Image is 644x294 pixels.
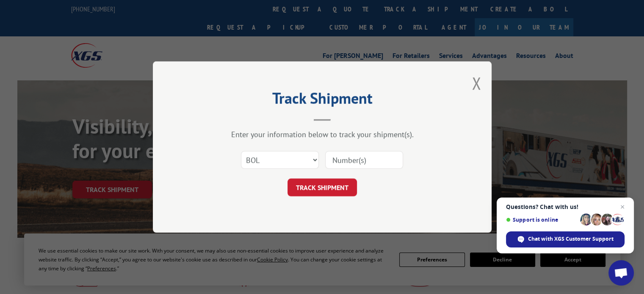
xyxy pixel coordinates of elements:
[617,202,627,212] span: Close chat
[528,235,614,243] span: Chat with XGS Customer Support
[287,179,357,196] button: TRACK SHIPMENT
[506,217,577,223] span: Support is online
[506,231,625,247] div: Chat with XGS Customer Support
[472,72,481,94] button: Close modal
[325,151,403,169] input: Number(s)
[195,92,449,108] h2: Track Shipment
[506,203,625,210] span: Questions? Chat with us!
[195,129,449,139] div: Enter your information below to track your shipment(s).
[608,260,634,286] div: Open chat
